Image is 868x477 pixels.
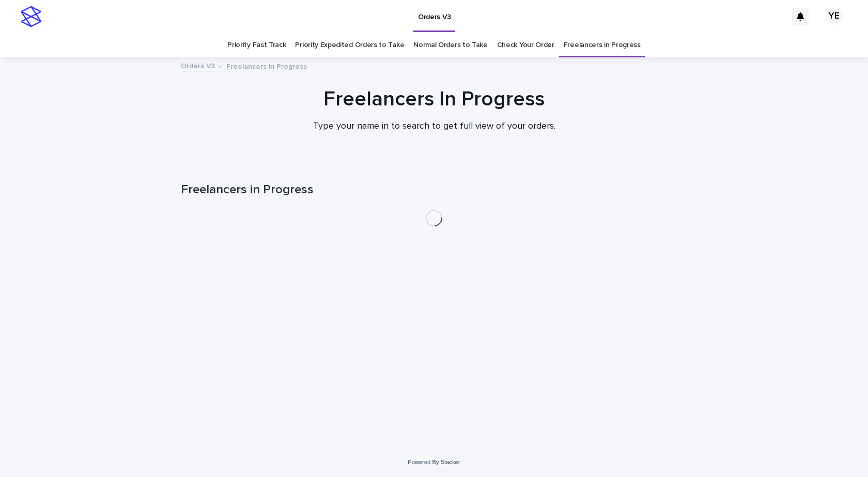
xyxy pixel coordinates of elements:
[564,33,641,57] a: Freelancers in Progress
[408,459,460,465] a: Powered By Stacker
[295,33,404,57] a: Priority Expedited Orders to Take
[226,60,307,71] p: Freelancers in Progress
[181,87,687,112] h1: Freelancers In Progress
[413,33,488,57] a: Normal Orders to Take
[826,8,842,25] div: YE
[227,121,641,132] p: Type your name in to search to get full view of your orders.
[181,182,687,197] h1: Freelancers in Progress
[227,33,286,57] a: Priority Fast Track
[497,33,554,57] a: Check Your Order
[181,59,215,71] a: Orders V3
[21,6,41,27] img: stacker-logo-s-only.png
